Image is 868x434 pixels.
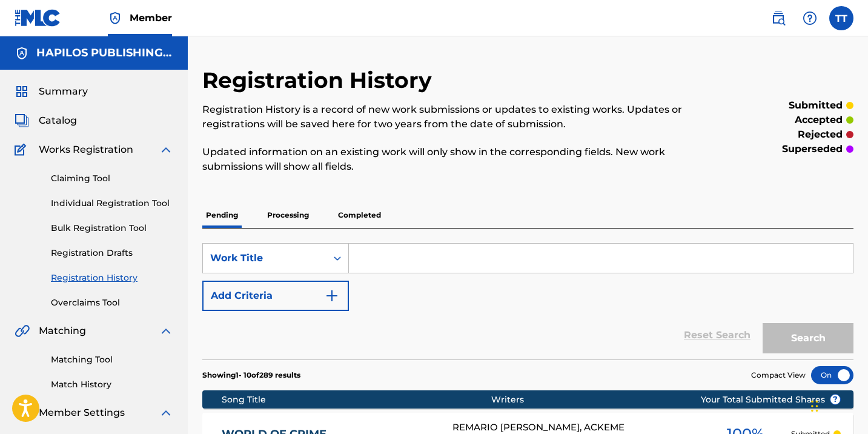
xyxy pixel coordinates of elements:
div: Help [798,6,822,30]
a: Overclaims Tool [51,296,173,309]
p: submitted [789,98,843,113]
button: Add Criteria [202,281,349,311]
a: Registration Drafts [51,247,173,259]
img: expand [159,324,173,338]
a: Claiming Tool [51,172,173,185]
span: Matching [39,324,86,338]
span: Member [130,11,172,25]
h2: Registration History [202,67,438,94]
div: Drag [811,388,818,424]
span: Member Settings [39,406,125,420]
iframe: Chat Widget [807,376,868,434]
p: superseded [782,142,843,156]
a: Matching Tool [51,353,173,366]
img: Works Registration [15,142,30,157]
p: rejected [798,127,843,142]
p: Processing [263,202,313,228]
p: Completed [334,202,385,228]
a: Individual Registration Tool [51,197,173,210]
span: Catalog [39,113,77,128]
a: CatalogCatalog [15,113,77,128]
p: Registration History is a record of new work submissions or updates to existing works. Updates or... [202,102,704,132]
span: Compact View [751,370,806,381]
div: Writers [491,393,739,406]
img: expand [159,406,173,420]
a: Bulk Registration Tool [51,222,173,235]
a: Public Search [766,6,790,30]
h5: HAPILOS PUBLISHING, LLC [36,46,173,60]
div: Work Title [210,251,319,265]
a: Registration History [51,272,173,284]
img: MLC Logo [15,9,61,27]
div: Song Title [222,393,491,406]
img: Matching [15,324,30,338]
img: 9d2ae6d4665cec9f34b9.svg [325,289,339,303]
span: Works Registration [39,142,133,157]
img: expand [159,142,173,157]
img: Summary [15,84,29,99]
div: User Menu [829,6,853,30]
p: Pending [202,202,242,228]
span: Summary [39,84,88,99]
form: Search Form [202,243,853,359]
img: search [771,11,786,25]
img: help [803,11,817,25]
a: Match History [51,378,173,391]
iframe: Resource Center [834,269,868,366]
img: Catalog [15,113,29,128]
p: accepted [795,113,843,127]
p: Showing 1 - 10 of 289 results [202,370,300,381]
a: SummarySummary [15,84,88,99]
img: Accounts [15,46,29,61]
p: Updated information on an existing work will only show in the corresponding fields. New work subm... [202,145,704,174]
img: Top Rightsholder [108,11,122,25]
span: Your Total Submitted Shares [701,393,841,406]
